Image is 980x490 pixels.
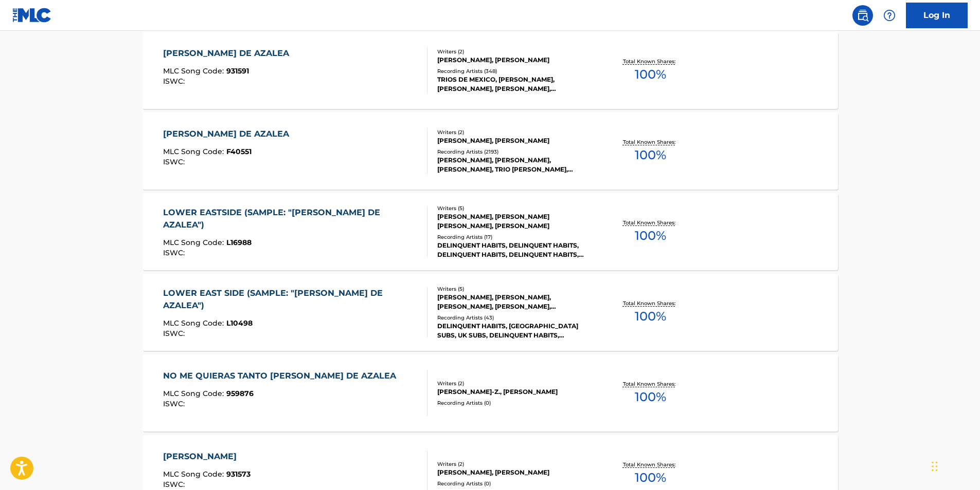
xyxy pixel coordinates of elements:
div: Writers ( 2 ) [437,48,593,55]
span: MLC Song Code : [163,469,226,479]
div: Writers ( 5 ) [437,204,593,212]
span: L10498 [226,318,253,328]
div: [PERSON_NAME], [PERSON_NAME], [PERSON_NAME], [PERSON_NAME], [PERSON_NAME] [437,293,593,311]
div: [PERSON_NAME], [PERSON_NAME] [437,55,593,65]
div: LOWER EASTSIDE (SAMPLE: "[PERSON_NAME] DE AZALEA") [163,206,419,231]
span: ISWC : [163,157,187,166]
div: NO ME QUIERAS TANTO [PERSON_NAME] DE AZALEA [163,370,401,382]
div: Writers ( 2 ) [437,128,593,136]
span: MLC Song Code : [163,147,226,156]
span: MLC Song Code : [163,318,226,328]
span: ISWC : [163,329,187,338]
p: Total Known Shares: [623,58,678,65]
div: Help [879,5,900,26]
span: 100 % [635,65,666,84]
div: [PERSON_NAME], [PERSON_NAME] [437,136,593,145]
div: Recording Artists ( 0 ) [437,399,593,407]
p: Total Known Shares: [623,219,678,227]
a: Log In [906,3,968,28]
span: MLC Song Code : [163,389,226,398]
div: [PERSON_NAME] [163,450,251,463]
div: Writers ( 2 ) [437,380,593,387]
div: TRIOS DE MEXICO, [PERSON_NAME], [PERSON_NAME], [PERSON_NAME], [PERSON_NAME], [PERSON_NAME] [437,75,593,93]
span: 959876 [226,389,254,398]
span: F40551 [226,147,252,156]
div: Writers ( 5 ) [437,285,593,293]
a: [PERSON_NAME] DE AZALEAMLC Song Code:F40551ISWC:Writers (2)[PERSON_NAME], [PERSON_NAME]Recording ... [142,112,838,190]
a: LOWER EAST SIDE (SAMPLE: "[PERSON_NAME] DE AZALEA")MLC Song Code:L10498ISWC:Writers (5)[PERSON_NA... [142,274,838,351]
div: [PERSON_NAME], [PERSON_NAME], [PERSON_NAME], TRIO [PERSON_NAME], [PERSON_NAME] [437,156,593,174]
div: Recording Artists ( 2193 ) [437,148,593,156]
span: 100 % [635,227,666,245]
span: 931573 [226,469,251,479]
span: 100 % [635,146,666,164]
span: 100 % [635,388,666,406]
span: ISWC : [163,480,187,489]
img: search [857,9,869,22]
div: [PERSON_NAME]-Z., [PERSON_NAME] [437,387,593,397]
div: DELINQUENT HABITS, [GEOGRAPHIC_DATA] SUBS, UK SUBS, DELINQUENT HABITS, [GEOGRAPHIC_DATA] SUBS [437,322,593,340]
span: 100 % [635,307,666,326]
a: NO ME QUIERAS TANTO [PERSON_NAME] DE AZALEAMLC Song Code:959876ISWC:Writers (2)[PERSON_NAME]-Z., ... [142,354,838,431]
p: Total Known Shares: [623,461,678,468]
div: Writers ( 2 ) [437,460,593,468]
span: ISWC : [163,77,187,86]
div: DELINQUENT HABITS, DELINQUENT HABITS, DELINQUENT HABITS, DELINQUENT HABITS, DELINQUENT HABITS [437,241,593,259]
a: [PERSON_NAME] DE AZALEAMLC Song Code:931591ISWC:Writers (2)[PERSON_NAME], [PERSON_NAME]Recording ... [142,32,838,109]
img: help [883,9,896,22]
span: ISWC : [163,399,187,408]
p: Total Known Shares: [623,138,678,146]
iframe: Chat Widget [929,441,980,490]
div: Recording Artists ( 17 ) [437,233,593,241]
a: LOWER EASTSIDE (SAMPLE: "[PERSON_NAME] DE AZALEA")MLC Song Code:L16988ISWC:Writers (5)[PERSON_NAM... [142,193,838,270]
span: 931591 [226,66,249,76]
div: Recording Artists ( 43 ) [437,314,593,322]
div: LOWER EAST SIDE (SAMPLE: "[PERSON_NAME] DE AZALEA") [163,287,419,312]
div: Recording Artists ( 348 ) [437,67,593,75]
div: [PERSON_NAME] DE AZALEA [163,128,294,140]
div: [PERSON_NAME], [PERSON_NAME] [PERSON_NAME], [PERSON_NAME] [437,212,593,231]
div: Drag [932,451,938,482]
span: ISWC : [163,248,187,257]
a: Public Search [852,5,873,26]
div: Recording Artists ( 0 ) [437,480,593,487]
span: MLC Song Code : [163,238,226,247]
span: 100 % [635,468,666,487]
p: Total Known Shares: [623,299,678,307]
span: L16988 [226,238,252,247]
div: [PERSON_NAME], [PERSON_NAME] [437,468,593,477]
div: [PERSON_NAME] DE AZALEA [163,47,294,60]
img: MLC Logo [12,8,52,23]
p: Total Known Shares: [623,380,678,388]
span: MLC Song Code : [163,66,226,76]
